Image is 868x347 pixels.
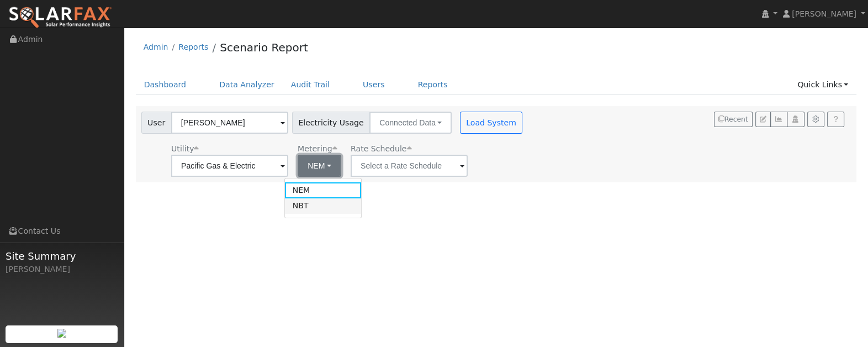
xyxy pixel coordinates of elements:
a: Data Analyzer [211,75,283,95]
a: Reports [410,75,456,95]
div: Metering [298,143,341,155]
a: Users [354,75,393,95]
a: Quick Links [789,75,856,95]
button: Load System [460,112,523,134]
a: NEM [285,182,362,198]
a: Admin [144,43,168,51]
button: Login As [787,112,804,127]
img: SolarFax [8,6,112,29]
button: Recent [714,112,753,127]
input: Select a Rate Schedule [351,155,468,177]
button: NEM [298,155,341,177]
img: retrieve [57,329,66,338]
button: Edit User [755,112,771,127]
button: Connected Data [369,112,452,134]
div: [PERSON_NAME] [6,264,118,275]
span: Electricity Usage [292,112,370,134]
span: Alias: HETOUB [351,144,411,153]
a: NBT [285,198,362,214]
button: Settings [807,112,824,127]
a: Dashboard [136,75,195,95]
a: Reports [178,43,208,51]
input: Select a Utility [171,155,288,177]
a: Help Link [827,112,844,127]
button: Multi-Series Graph [770,112,787,127]
span: Site Summary [6,249,118,264]
a: Audit Trail [283,75,338,95]
div: Utility [171,143,288,155]
span: User [141,112,172,134]
span: [PERSON_NAME] [792,9,856,18]
a: Scenario Report [220,41,308,54]
input: Select a User [171,112,288,134]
